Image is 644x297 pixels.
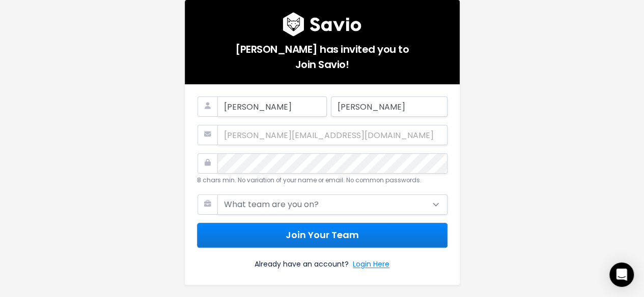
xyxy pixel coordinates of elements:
[283,12,361,37] img: logo600x187.a314fd40982d.png
[197,248,447,273] div: Already have an account?
[197,37,447,72] h5: [PERSON_NAME] has invited you to Join Savio!
[353,258,389,273] a: Login Here
[429,157,441,170] keeper-lock: Open Keeper Popup
[331,96,447,117] input: Last Name
[428,101,440,113] keeper-lock: Open Keeper Popup
[609,262,634,287] div: Open Intercom Messenger
[197,176,422,184] small: 8 chars min. No variation of your name or email. No common passwords.
[217,96,327,117] input: First Name
[311,101,323,113] keeper-lock: Open Keeper Popup
[197,223,447,248] button: Join Your Team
